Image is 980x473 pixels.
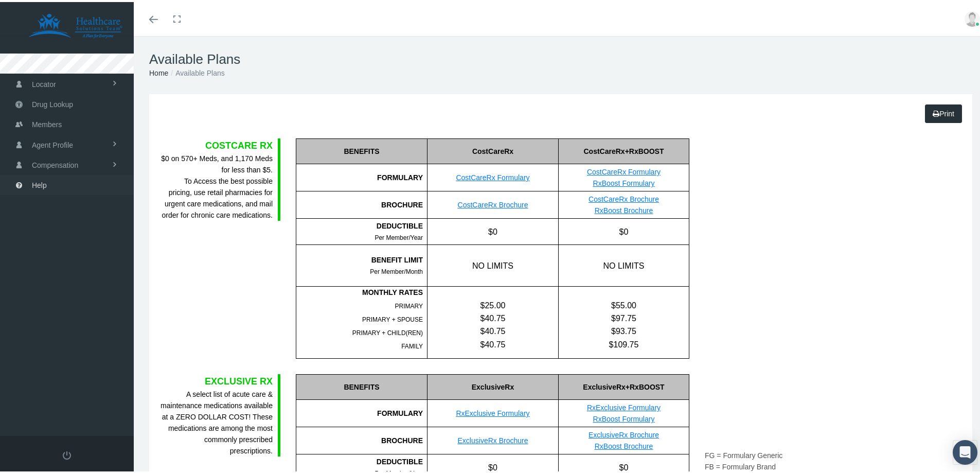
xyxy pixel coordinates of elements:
a: RxBoost Formulary [593,413,655,421]
div: $0 on 570+ Meds, and 1,170 Meds for less than $5. To Access the best possible pricing, use retail... [159,151,273,219]
span: PRIMARY + CHILD(REN) [352,327,423,335]
h1: Available Plans [149,49,972,65]
a: Home [149,67,168,75]
span: FG = Formulary Generic [705,449,782,458]
div: BENEFITS [296,136,427,162]
div: DEDUCTIBLE [296,218,423,230]
span: Per Member/Month [370,266,423,273]
a: ExclusiveRx Brochure [589,429,659,437]
div: ExclusiveRx+RxBOOST [558,372,689,398]
div: $109.75 [559,336,689,349]
span: Locator [32,73,56,92]
div: $40.75 [427,310,558,323]
div: NO LIMITS [558,243,689,284]
div: COSTCARE RX [159,136,273,151]
div: FORMULARY [296,162,427,189]
span: FAMILY [401,341,423,348]
span: Drug Lookup [32,93,73,112]
a: RxBoost Formulary [593,177,655,185]
div: $40.75 [427,323,558,336]
span: Help [32,173,47,193]
a: Print [925,102,962,121]
span: PRIMARY [395,301,423,308]
div: BENEFITS [296,372,427,398]
div: A select list of acute care & maintenance medications available at a ZERO DOLLAR COST! These medi... [159,387,273,454]
span: Compensation [32,153,78,173]
img: HEALTHCARE SOLUTIONS TEAM, LLC [13,11,137,37]
img: user-placeholder.jpg [965,9,980,25]
div: $93.75 [559,323,689,336]
span: PRIMARY + SPOUSE [362,314,423,321]
span: Per Member/Year [375,232,423,239]
div: ExclusiveRx [427,372,558,398]
span: Agent Profile [32,133,73,153]
div: FORMULARY [296,398,427,425]
a: CostCareRx Brochure [589,193,659,201]
div: CostCareRx [427,136,558,162]
div: $40.75 [427,336,558,349]
div: $25.00 [427,297,558,310]
div: $0 [558,217,689,242]
a: CostCareRx Brochure [458,199,528,207]
div: EXCLUSIVE RX [159,372,273,387]
div: Open Intercom Messenger [953,438,977,463]
a: RxBoost Brochure [595,440,653,448]
div: NO LIMITS [427,243,558,284]
div: BENEFIT LIMIT [296,252,423,264]
a: CostCareRx Formulary [456,171,529,180]
div: $0 [427,217,558,242]
div: MONTHLY RATES [296,285,423,296]
li: Available Plans [168,65,224,77]
div: BROCHURE [296,425,427,452]
a: CostCareRx Formulary [587,166,661,174]
div: BROCHURE [296,189,427,217]
a: RxBoost Brochure [595,204,653,213]
a: ExclusiveRx Brochure [458,434,528,443]
div: $55.00 [559,297,689,310]
div: CostCareRx+RxBOOST [558,136,689,162]
div: $97.75 [559,310,689,323]
span: FB = Formulary Brand [705,461,776,469]
span: Members [32,113,62,132]
a: RxExclusive Formulary [587,401,661,410]
a: RxExclusive Formulary [456,407,529,415]
div: DEDUCTIBLE [296,454,423,465]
